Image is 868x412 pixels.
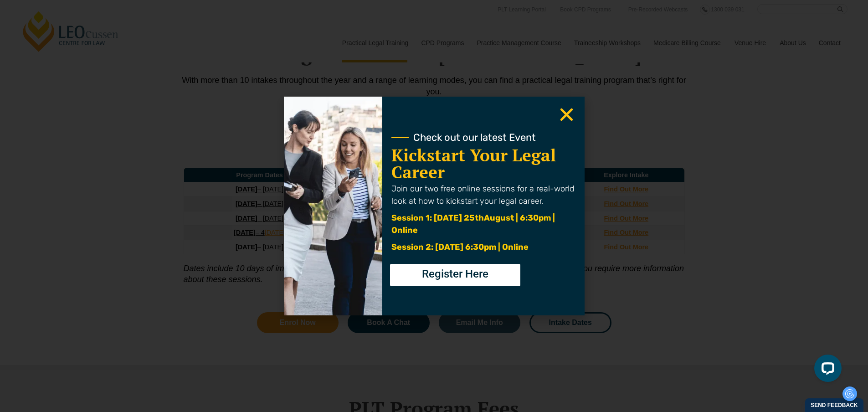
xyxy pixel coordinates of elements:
a: Kickstart Your Legal Career [391,144,556,183]
a: Register Here [390,264,520,286]
a: Close [558,106,575,124]
span: Register Here [422,268,488,279]
span: Session 1: [DATE] 25 [391,213,475,223]
iframe: LiveChat chat widget [807,351,845,389]
span: th [475,213,484,223]
span: Join our two free online sessions for a real-world look at how to kickstart your legal career. [391,184,574,206]
span: Check out our latest Event [413,133,536,143]
span: Session 2: [DATE] 6:30pm | Online [391,242,529,252]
